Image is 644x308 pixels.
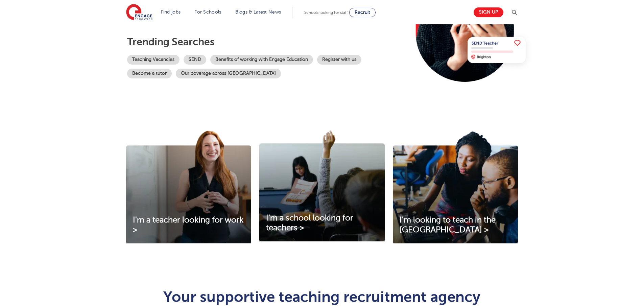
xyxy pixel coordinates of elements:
[127,36,400,48] p: Trending searches
[393,131,518,243] img: I'm looking to teach in the UK
[156,289,488,304] h1: Your supportive teaching recruitment agency
[266,213,353,232] span: I'm a school looking for teachers >
[393,215,518,235] a: I'm looking to teach in the [GEOGRAPHIC_DATA] >
[133,215,243,234] span: I'm a teacher looking for work >
[176,69,281,78] a: Our coverage across [GEOGRAPHIC_DATA]
[304,10,348,15] span: Schools looking for staff
[127,55,180,65] a: Teaching Vacancies
[259,213,384,233] a: I'm a school looking for teachers >
[317,55,361,65] a: Register with us
[349,8,376,17] a: Recruit
[400,215,496,234] span: I'm looking to teach in the [GEOGRAPHIC_DATA] >
[235,9,281,15] a: Blogs & Latest News
[126,4,152,21] img: Engage Education
[184,55,206,65] a: SEND
[126,215,251,235] a: I'm a teacher looking for work >
[127,69,172,78] a: Become a tutor
[161,9,181,15] a: Find jobs
[474,7,503,17] a: Sign up
[194,9,221,15] a: For Schools
[355,10,370,15] span: Recruit
[210,55,313,65] a: Benefits of working with Engage Education
[126,131,251,243] img: I'm a teacher looking for work
[259,131,384,241] img: I'm a school looking for teachers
